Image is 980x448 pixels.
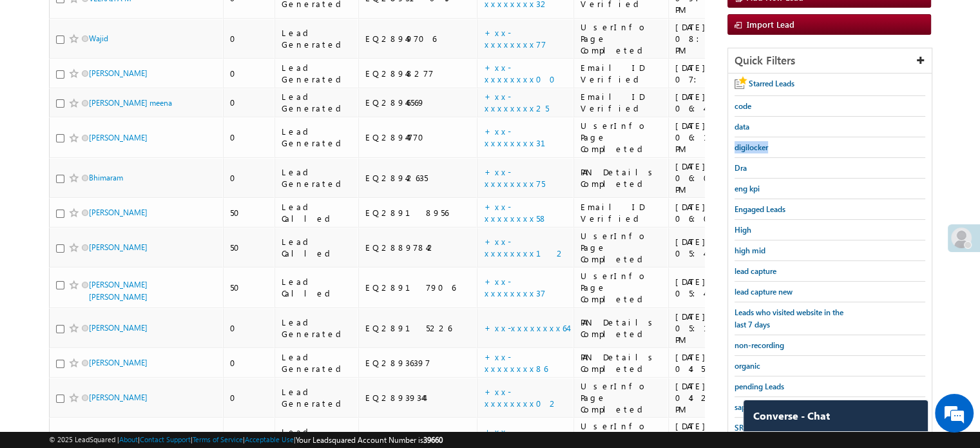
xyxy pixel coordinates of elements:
span: 39660 [423,435,443,445]
span: Your Leadsquared Account Number is [296,435,443,445]
div: Quick Filters [728,48,932,73]
div: [DATE] 08:00 PM [675,21,745,56]
a: Acceptable Use [245,435,294,443]
div: Lead Called [282,201,352,224]
div: EQ28946569 [365,97,472,108]
div: EQ28944770 [365,131,472,143]
div: 0 [230,68,269,79]
span: non-recording [735,340,784,350]
div: EQ28948277 [365,68,472,79]
div: 0 [230,97,269,108]
div: Lead Generated [282,27,352,50]
span: Dra [735,163,747,173]
span: digilocker [735,142,768,152]
a: +xx-xxxxxxxx58 [484,201,547,224]
div: EQ28942635 [365,172,472,184]
div: Chat with us now [67,68,216,84]
div: [DATE] 06:06 PM [675,201,745,224]
textarea: Type your message and hit 'Enter' [17,119,235,340]
a: +xx-xxxxxxxx37 [484,276,545,298]
a: Terms of Service [193,435,243,443]
a: +xx-xxxxxxxx75 [484,166,544,189]
a: Bhimaram [89,173,123,182]
a: +xx-xxxxxxxx02 [484,386,558,409]
span: Starred Leads [749,79,794,88]
div: UserInfo Page Completed [581,21,662,56]
div: EQ28897842 [365,242,472,253]
span: Import Lead [747,19,794,30]
div: 0 [230,172,269,184]
a: +xx-xxxxxxxx00 [484,62,562,84]
div: Lead Generated [282,166,352,190]
div: Email ID Verified [581,201,662,224]
div: 0 [230,392,269,404]
span: © 2025 LeadSquared | | | | | [49,434,443,446]
a: +xx-xxxxxxxx12 [484,236,565,258]
img: d_60004797649_company_0_60004797649 [22,68,54,84]
div: [DATE] 05:48 PM [675,236,745,259]
span: Converse - Chat [753,410,830,422]
div: PAN Details Completed [581,166,662,190]
div: Lead Generated [282,62,352,85]
a: [PERSON_NAME] [89,393,148,402]
a: Wajid [89,34,108,43]
span: eng kpi [735,184,760,193]
div: Lead Generated [282,351,352,375]
div: 50 [230,282,269,293]
span: lead capture [735,266,776,276]
a: +xx-xxxxxxxx64 [484,322,567,333]
div: UserInfo Page Completed [581,380,662,415]
div: EQ28918956 [365,207,472,219]
span: sapprove [735,402,765,412]
div: 0 [230,322,269,334]
div: [DATE] 05:16 PM [675,311,745,346]
div: 50 [230,207,269,219]
div: PAN Details Completed [581,351,662,375]
a: +xx-xxxxxxxx31 [484,126,561,148]
div: 0 [230,357,269,369]
div: Email ID Verified [581,91,662,114]
div: 50 [230,242,269,253]
a: [PERSON_NAME] [89,208,148,217]
div: Minimize live chat window [211,6,242,37]
a: [PERSON_NAME] [89,323,148,333]
div: UserInfo Page Completed [581,270,662,305]
span: Leads who visited website in the last 7 days [735,307,843,329]
a: +xx-xxxxxxxx86 [484,351,547,374]
a: [PERSON_NAME] meena [89,98,172,108]
span: code [735,101,751,111]
div: 0 [230,131,269,143]
span: lead capture new [735,287,793,297]
span: organic [735,361,760,371]
div: EQ28917906 [365,282,472,293]
span: High [735,225,751,235]
em: Start Chat [175,351,234,368]
div: Lead Called [282,276,352,299]
div: Lead Generated [282,317,352,340]
span: SRS [735,423,748,433]
div: Lead Generated [282,386,352,409]
a: [PERSON_NAME] [89,133,148,142]
div: [DATE] 04:21 PM [675,380,745,415]
div: Lead Generated [282,91,352,114]
div: Email ID Verified [581,62,662,85]
span: data [735,122,749,131]
a: +xx-xxxxxxxx25 [484,91,548,113]
span: Engaged Leads [735,204,785,214]
a: [PERSON_NAME] [PERSON_NAME] [89,280,148,302]
div: UserInfo Page Completed [581,120,662,155]
a: About [119,435,138,443]
div: [DATE] 06:08 PM [675,161,745,195]
a: [PERSON_NAME] [89,68,148,78]
div: [DATE] 05:47 PM [675,276,745,299]
div: Lead Generated [282,126,352,149]
div: Lead Called [282,236,352,259]
div: EQ28949706 [365,33,472,44]
a: Contact Support [140,435,191,443]
div: EQ28915226 [365,322,472,334]
div: [DATE] 06:45 PM [675,91,745,114]
a: +xx-xxxxxxxx77 [484,27,546,50]
div: [DATE] 07:32 PM [675,62,745,85]
span: pending Leads [735,382,784,391]
div: [DATE] 04:50 PM [675,351,745,375]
